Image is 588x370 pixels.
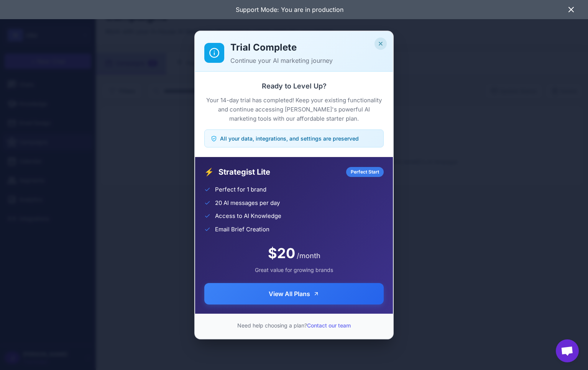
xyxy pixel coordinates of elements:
[307,322,351,329] a: Contact our team
[215,225,269,234] span: Email Brief Creation
[204,266,384,274] div: Great value for growing brands
[204,166,214,178] span: ⚡
[215,199,280,208] span: 20 AI messages per day
[220,134,359,142] span: All your data, integrations, and settings are preserved
[204,321,384,329] p: Need help choosing a plan?
[204,96,384,123] p: Your 14-day trial has completed! Keep your existing functionality and continue accessing [PERSON_...
[556,339,579,362] div: Open chat
[204,283,384,305] button: View All Plans
[374,38,387,50] button: Close
[230,41,384,54] h2: Trial Complete
[204,81,384,91] h3: Ready to Level Up?
[346,167,384,177] div: Perfect Start
[215,185,266,194] span: Perfect for 1 brand
[218,166,342,178] span: Strategist Lite
[269,289,310,298] span: View All Plans
[215,212,281,221] span: Access to AI Knowledge
[297,250,320,261] span: /month
[268,243,295,264] span: $20
[230,56,384,65] p: Continue your AI marketing journey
